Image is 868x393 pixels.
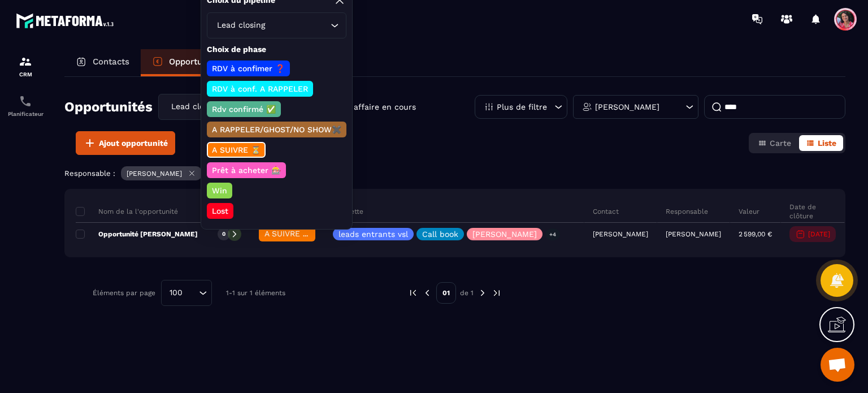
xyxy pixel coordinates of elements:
[93,289,155,297] p: Éléments par page
[210,144,262,156] p: A SUIVRE ⏳
[168,101,219,113] span: Lead closing
[210,205,230,217] p: Lost
[739,230,772,238] p: 2 599,00 €
[207,44,346,55] p: Choix de phase
[770,139,791,148] span: Carte
[666,230,721,238] p: [PERSON_NAME]
[210,185,229,196] p: Win
[76,230,198,239] p: Opportunité [PERSON_NAME]
[214,19,267,32] span: Lead closing
[818,139,836,148] span: Liste
[799,135,843,151] button: Liste
[19,55,32,68] img: formation
[472,230,537,238] p: [PERSON_NAME]
[64,96,153,118] h2: Opportunités
[76,207,178,216] p: Nom de la l'opportunité
[821,348,854,382] div: Ouvrir le chat
[422,230,458,238] p: Call book
[222,230,225,238] p: 0
[408,288,418,298] img: prev
[16,10,118,31] img: logo
[93,57,129,67] p: Contacts
[19,94,32,108] img: scheduler
[751,135,798,151] button: Carte
[545,228,560,240] p: +4
[127,170,182,178] p: [PERSON_NAME]
[595,103,659,111] p: [PERSON_NAME]
[99,137,168,149] span: Ajout opportunité
[186,287,196,299] input: Search for option
[210,63,287,74] p: RDV à confimer ❓
[338,230,408,238] p: leads entrants vsl
[460,288,474,297] p: de 1
[64,169,115,178] p: Responsable :
[3,46,48,86] a: formationformationCRM
[789,202,836,221] p: Date de clôture
[267,19,328,32] input: Search for option
[210,103,277,115] p: Rdv confirmé ✅
[141,49,234,76] a: Opportunités
[158,94,277,120] div: Search for option
[739,207,759,216] p: Valeur
[348,102,416,113] p: 1 affaire en cours
[210,165,283,176] p: Prêt à acheter 🎰
[497,103,547,111] p: Plus de filtre
[64,49,141,76] a: Contacts
[808,230,830,238] p: [DATE]
[169,57,223,67] p: Opportunités
[161,280,212,306] div: Search for option
[3,111,48,117] p: Planificateur
[210,83,310,94] p: RDV à conf. A RAPPELER
[226,289,285,297] p: 1-1 sur 1 éléments
[3,86,48,126] a: schedulerschedulerPlanificateur
[76,131,175,155] button: Ajout opportunité
[492,288,502,298] img: next
[436,282,456,304] p: 01
[207,12,346,38] div: Search for option
[593,207,619,216] p: Contact
[422,288,432,298] img: prev
[666,207,708,216] p: Responsable
[166,287,186,299] span: 100
[264,229,313,238] span: A SUIVRE ⏳
[3,71,48,77] p: CRM
[478,288,488,298] img: next
[210,124,343,135] p: A RAPPELER/GHOST/NO SHOW✖️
